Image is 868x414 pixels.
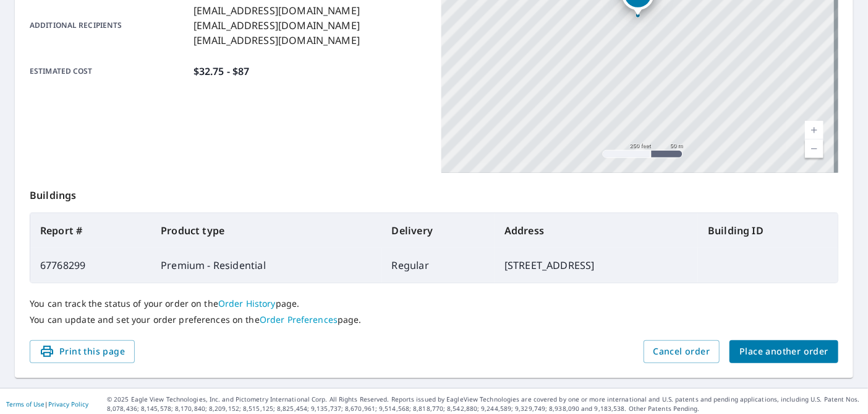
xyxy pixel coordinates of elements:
[739,344,828,359] span: Place another order
[40,344,125,359] span: Print this page
[30,248,151,283] td: 67768299
[30,64,189,79] p: Estimated cost
[6,400,45,408] a: Terms of Use
[107,395,862,413] p: © 2025 Eagle View Technologies, Inc. and Pictometry International Corp. All Rights Reserved. Repo...
[805,121,823,139] a: Current Level 17, Zoom In
[644,340,720,363] button: Cancel order
[6,400,88,408] p: |
[151,248,381,283] td: Premium - Residential
[382,213,495,248] th: Delivery
[30,3,189,48] p: Additional recipients
[30,340,135,363] button: Print this page
[194,3,360,18] p: [EMAIL_ADDRESS][DOMAIN_NAME]
[805,139,823,158] a: Current Level 17, Zoom Out
[653,344,710,359] span: Cancel order
[382,248,495,283] td: Regular
[151,213,381,248] th: Product type
[30,314,838,325] p: You can update and set your order preferences on the page.
[194,64,250,79] p: $32.75 - $87
[30,213,151,248] th: Report #
[30,173,838,213] p: Buildings
[194,18,360,33] p: [EMAIL_ADDRESS][DOMAIN_NAME]
[218,297,276,309] a: Order History
[194,33,360,48] p: [EMAIL_ADDRESS][DOMAIN_NAME]
[495,213,698,248] th: Address
[260,314,338,325] a: Order Preferences
[495,248,698,283] td: [STREET_ADDRESS]
[48,400,88,408] a: Privacy Policy
[730,340,838,363] button: Place another order
[30,298,838,309] p: You can track the status of your order on the page.
[698,213,838,248] th: Building ID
